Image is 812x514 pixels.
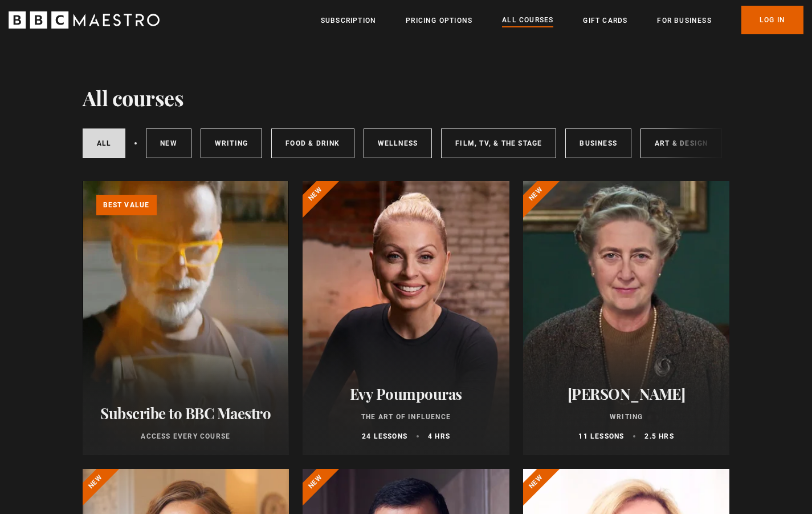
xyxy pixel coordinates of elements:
p: 4 hrs [428,431,450,441]
p: 11 lessons [578,431,624,441]
a: For business [657,15,711,26]
a: Film, TV, & The Stage [441,128,556,158]
a: Food & Drink [271,128,354,158]
a: Writing [201,128,262,158]
a: Pricing Options [406,15,472,26]
a: Evy Poumpouras The Art of Influence 24 lessons 4 hrs New [303,181,509,455]
p: 24 lessons [362,431,407,441]
a: New [146,128,191,158]
p: Best value [96,195,157,215]
a: Gift Cards [583,15,627,26]
p: Writing [537,412,716,422]
h1: All courses [83,86,184,110]
a: Subscription [321,15,376,26]
p: 2.5 hrs [644,431,674,441]
a: [PERSON_NAME] Writing 11 lessons 2.5 hrs New [523,181,730,455]
a: All Courses [502,14,553,27]
h2: [PERSON_NAME] [537,385,716,403]
a: Art & Design [640,128,722,158]
a: Wellness [364,128,432,158]
nav: Primary [321,6,803,34]
svg: BBC Maestro [9,11,160,29]
a: All [83,128,126,158]
a: Business [565,128,631,158]
p: The Art of Influence [316,412,496,422]
a: Log In [741,6,803,34]
h2: Evy Poumpouras [316,385,496,403]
